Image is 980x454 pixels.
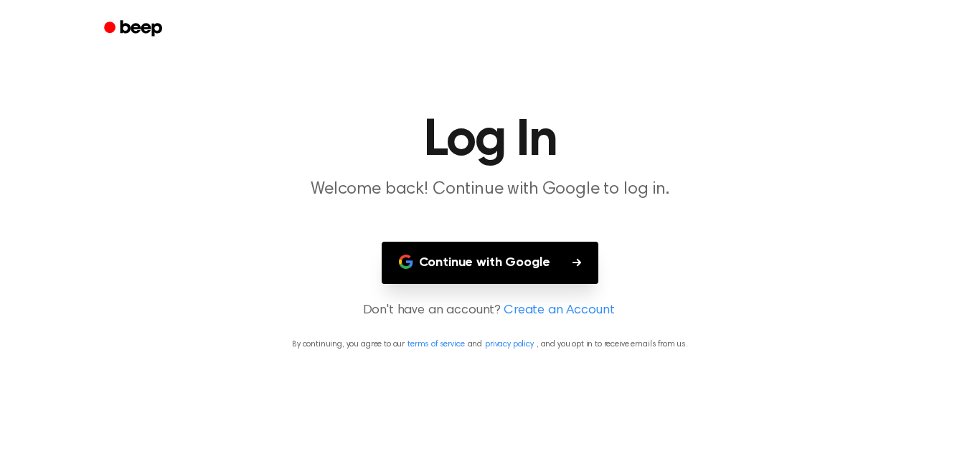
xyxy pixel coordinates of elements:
h1: Log In [123,115,857,166]
a: Beep [94,15,175,43]
a: privacy policy [485,340,534,349]
p: Welcome back! Continue with Google to log in. [215,178,765,202]
a: terms of service [407,340,464,349]
p: By continuing, you agree to our and , and you opt in to receive emails from us. [17,338,963,351]
a: Create an Account [504,301,614,321]
p: Don't have an account? [17,301,963,321]
button: Continue with Google [382,242,599,284]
